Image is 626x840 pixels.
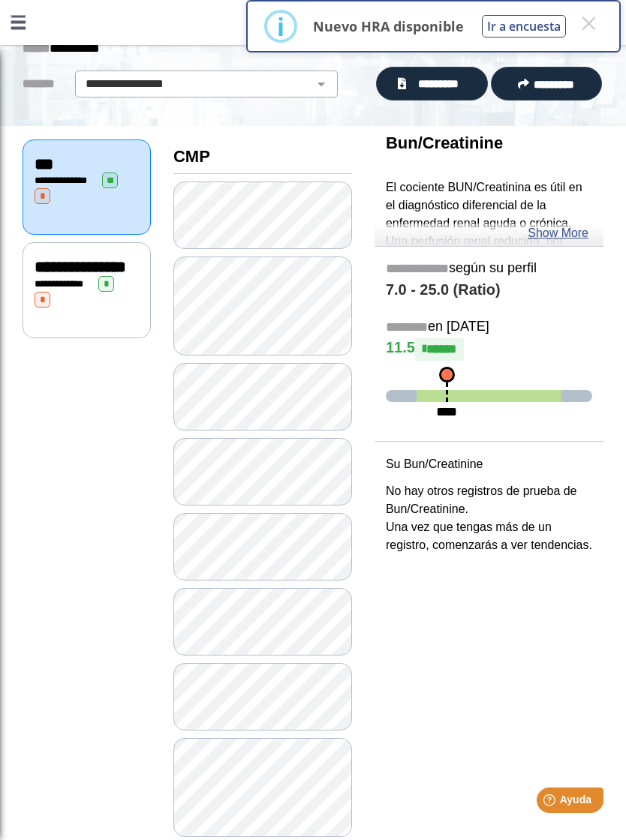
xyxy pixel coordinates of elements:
[386,281,592,299] h4: 7.0 - 25.0 (Ratio)
[386,338,592,361] h4: 11.5
[386,319,592,336] h5: en [DATE]
[386,455,592,473] p: Su Bun/Creatinine
[528,224,588,242] a: Show More
[173,147,210,166] b: CMP
[575,10,602,37] button: Close this dialog
[386,482,592,554] p: No hay otros registros de prueba de Bun/Creatinine. Una vez que tengas más de un registro, comenz...
[277,13,284,40] div: i
[482,15,566,37] button: Ir a encuesta
[386,133,503,152] b: Bun/Creatinine
[492,781,609,823] iframe: Help widget launcher
[313,17,464,35] p: Nuevo HRA disponible
[386,260,592,277] h5: según su perfil
[386,178,592,340] p: El cociente BUN/Creatinina es útil en el diagnóstico diferencial de la enfermedad renal aguda o c...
